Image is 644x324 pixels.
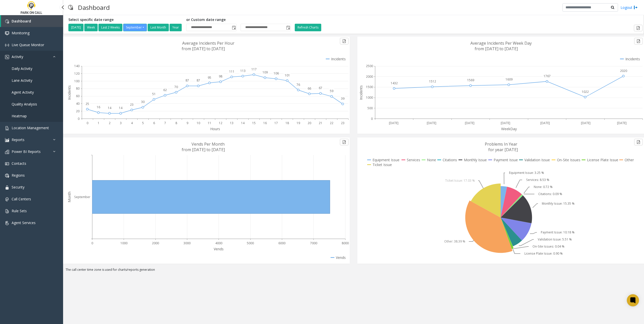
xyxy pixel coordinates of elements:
text: 14 [119,106,123,110]
text: 19 [297,121,300,125]
text: [DATE] [465,121,474,125]
button: Week [84,24,98,31]
text: 20 [76,109,79,113]
text: 13 [230,121,233,125]
text: 95 [208,75,211,80]
h5: Select specific date range [68,18,182,22]
text: 111 [229,69,234,74]
img: 'icon' [5,55,9,59]
text: 100 [74,79,79,83]
span: Toggle popup [285,24,291,31]
img: 'icon' [5,43,9,47]
text: 16 [263,121,267,125]
span: Power BI Reports [12,149,41,154]
text: 23 [341,121,344,125]
text: WeekDay [501,126,517,131]
text: 4000 [215,241,222,245]
text: 16 [97,105,100,109]
span: Rule Sets [12,208,27,213]
img: 'icon' [5,221,9,225]
text: 66 [308,86,311,91]
span: Monitoring [12,31,30,35]
text: 9 [186,121,188,125]
text: 1 [98,121,99,125]
text: 117 [251,67,257,71]
text: [DATE] [501,121,510,125]
text: 1500 [366,85,373,89]
text: 6000 [278,241,285,245]
text: Vends [214,247,224,251]
text: from [DATE] to [DATE] [182,46,225,51]
text: 22 [330,121,333,125]
span: Agent Activity [12,90,34,95]
text: 14 [241,121,245,125]
img: 'icon' [5,19,9,23]
text: Monthly Issue: 15.35 % [542,201,575,206]
text: [DATE] [540,121,550,125]
text: Incidents [67,85,72,100]
text: for year [DATE] [488,147,518,152]
text: 140 [74,64,79,68]
text: [DATE] [389,121,398,125]
span: Security [12,185,24,190]
text: 59 [330,89,333,93]
text: [DATE] [581,121,591,125]
text: 1000 [120,241,127,245]
text: 87 [185,78,189,83]
img: pageIcon [68,1,73,14]
text: 3 [120,121,122,125]
text: [DATE] [427,121,436,125]
text: from [DATE] to [DATE] [182,147,225,152]
span: Quality Analysis [12,102,37,106]
img: 'icon' [5,126,9,130]
text: Hours [210,126,220,131]
text: 0 [87,121,88,125]
text: 70 [174,85,178,89]
img: 'icon' [5,138,9,142]
img: 'icon' [5,197,9,201]
button: Export to pdf [634,38,643,44]
a: Dashboard [1,15,63,27]
text: 7 [164,121,166,125]
text: 2 [109,121,111,125]
text: 17 [274,121,278,125]
button: Last Month [148,24,169,31]
span: Regions [12,173,25,178]
button: September [123,24,147,31]
text: 8000 [342,241,349,245]
text: Incidents [359,85,363,100]
text: 87 [197,78,200,83]
text: 113 [240,69,246,73]
text: 109 [262,70,268,74]
text: from [DATE] to [DATE] [475,46,518,51]
text: 2500 [366,64,373,68]
img: logout [634,5,638,10]
text: 8 [175,121,177,125]
text: 4 [131,121,133,125]
text: 51 [152,92,156,96]
img: 'icon' [5,209,9,213]
text: 1609 [505,77,513,82]
span: Daily Activity [12,66,32,71]
text: 0 [371,117,373,121]
text: 6 [153,121,155,125]
text: 23 [130,102,133,107]
text: 25 [86,102,89,106]
button: Refresh Charts [295,24,321,31]
text: 80 [76,86,79,91]
button: Export to pdf [340,38,348,44]
text: Vends Per Month [192,141,225,147]
text: 30 [141,100,145,104]
text: 12 [219,121,222,125]
text: Average Incidents Per Hour [182,40,234,46]
text: 15 [252,121,256,125]
text: On-Site Issues: 0.04 % [532,244,565,249]
text: Ticket Issue: 17.03 % [445,178,475,183]
text: 1569 [467,78,474,82]
span: Agent Services [12,220,36,225]
text: 5 [142,121,144,125]
text: Citations: 0.09 % [538,192,562,196]
text: 40 [76,101,79,106]
text: 20 [308,121,311,125]
text: 62 [163,88,167,92]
